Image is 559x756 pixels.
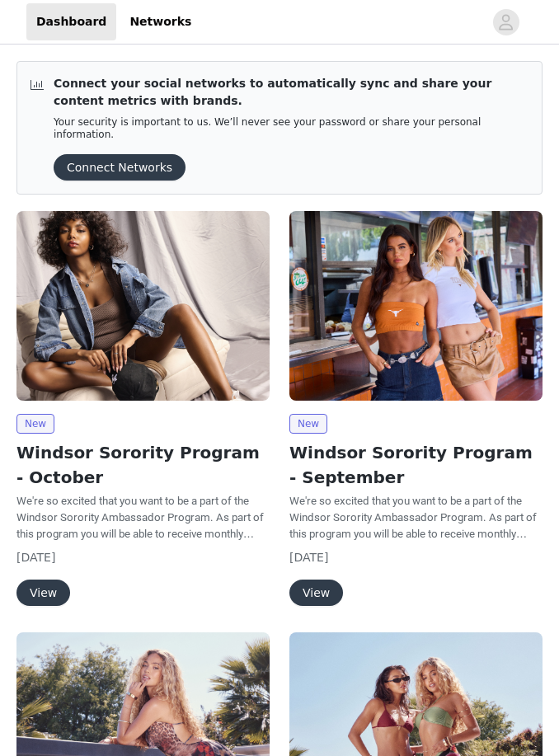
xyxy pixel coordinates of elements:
[289,414,327,434] span: New
[54,116,528,141] p: Your security is important to us. We’ll never see your password or share your personal information.
[289,211,543,401] img: Windsor
[289,551,328,564] span: [DATE]
[16,551,55,564] span: [DATE]
[16,495,264,556] span: We're so excited that you want to be a part of the Windsor Sorority Ambassador Program. As part o...
[54,75,528,110] p: Connect your social networks to automatically sync and share your content metrics with brands.
[289,580,343,606] button: View
[16,440,270,490] h2: Windsor Sorority Program - October
[16,580,70,606] button: View
[16,414,54,434] span: New
[289,495,537,556] span: We're so excited that you want to be a part of the Windsor Sorority Ambassador Program. As part o...
[16,211,270,401] img: Windsor
[498,9,514,35] div: avatar
[289,440,543,490] h2: Windsor Sorority Program - September
[16,587,70,599] a: View
[120,3,201,40] a: Networks
[54,154,186,181] button: Connect Networks
[26,3,116,40] a: Dashboard
[289,587,343,599] a: View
